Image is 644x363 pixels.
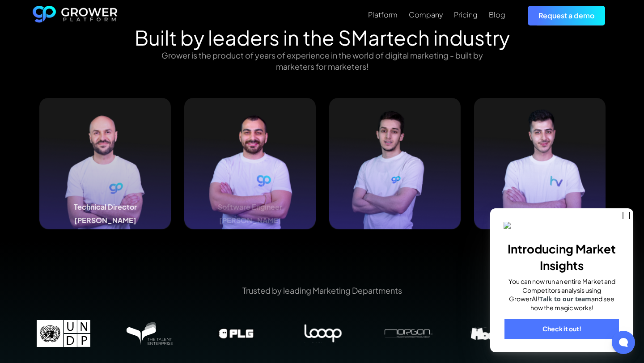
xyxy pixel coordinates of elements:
[218,203,282,211] h5: Software Engineer
[454,9,478,20] a: Pricing
[528,6,605,25] a: Request a demo
[504,222,620,230] img: _p793ks5ak-banner
[368,10,398,19] div: Platform
[153,50,491,72] p: Grower is the product of years of experience in the world of digital marketing - built by markete...
[33,6,118,25] a: home
[135,25,510,50] h2: Built by leaders in the SMartech industry
[504,319,619,339] a: Check it out!
[539,295,591,303] a: Talk to our team
[409,9,443,20] a: Company
[504,277,620,312] p: You can now run an entire Market and Competitors analysis using GrowerAI! and see how the magic w...
[74,203,137,211] h5: Technical Director
[454,10,478,19] div: Pricing
[508,241,616,272] b: Introducing Market Insights
[219,216,281,225] h5: [PERSON_NAME]
[368,9,398,20] a: Platform
[489,9,505,20] a: Blog
[20,285,624,296] p: Trusted by leading Marketing Departments
[74,216,136,225] h5: [PERSON_NAME]
[623,212,630,219] button: close
[409,10,443,19] div: Company
[489,10,505,19] div: Blog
